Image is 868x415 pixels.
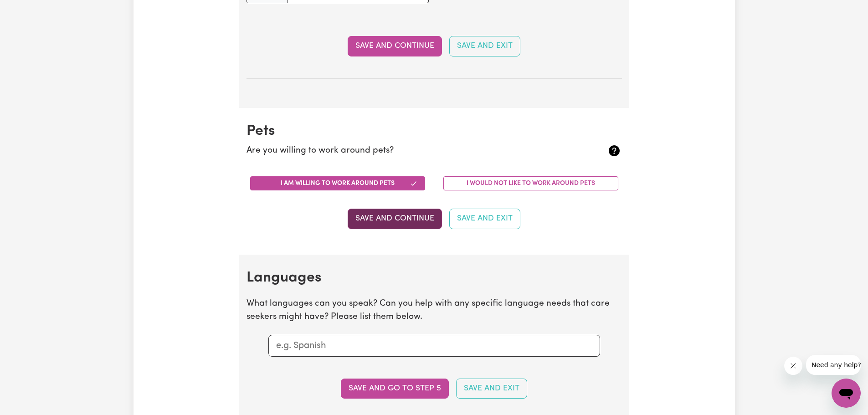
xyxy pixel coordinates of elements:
[247,144,560,158] p: Are you willing to work around pets?
[5,6,55,14] span: Need any help?
[456,379,527,399] button: Save and Exit
[276,339,592,353] input: e.g. Spanish
[247,297,622,324] p: What languages can you speak? Can you help with any specific language needs that care seekers mig...
[784,357,802,375] iframe: Close message
[348,36,442,56] button: Save and Continue
[449,209,520,229] button: Save and Exit
[247,269,622,287] h2: Languages
[348,209,442,229] button: Save and Continue
[250,176,425,190] button: I am willing to work around pets
[443,176,618,190] button: I would not like to work around pets
[247,123,622,140] h2: Pets
[341,379,449,399] button: Save and go to step 5
[832,379,861,408] iframe: Button to launch messaging window
[449,36,520,56] button: Save and Exit
[806,355,861,375] iframe: Message from company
